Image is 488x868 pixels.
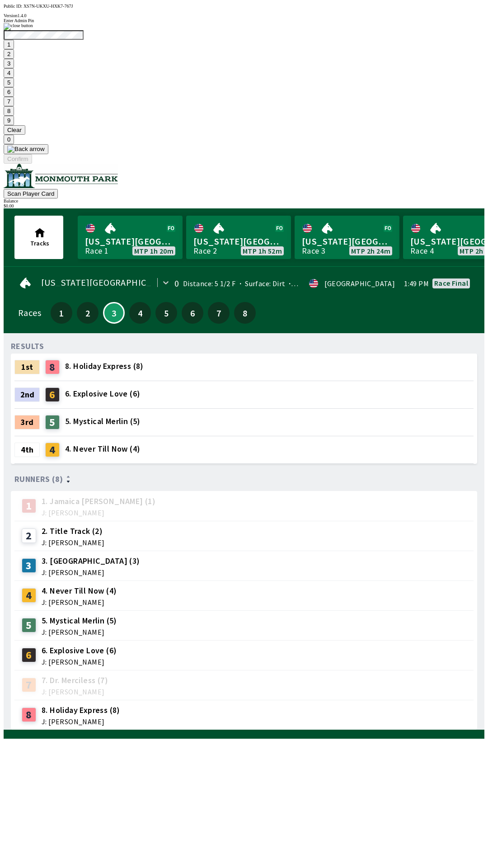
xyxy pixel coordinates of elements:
span: MTP 2h 24m [351,247,390,255]
span: Track Condition: Good [285,279,366,288]
button: Confirm [4,154,32,164]
span: Distance: 5 1/2 F [183,279,236,288]
div: 1st [14,360,40,374]
button: 5 [155,302,177,324]
div: Races [18,309,41,316]
button: Scan Player Card [4,189,58,198]
div: Race 3 [302,247,325,255]
div: 3 [22,558,36,573]
button: 3 [4,59,14,68]
span: 5. Mystical Merlin (5) [42,615,117,627]
span: 4. Never Till Now (4) [65,443,140,455]
div: 3rd [14,415,40,429]
button: 3 [103,302,125,324]
span: 6. Explosive Love (6) [65,388,140,400]
div: [GEOGRAPHIC_DATA] [324,280,395,287]
span: 4. Never Till Now (4) [42,585,117,597]
img: Back arrow [7,146,45,153]
button: 6 [182,302,203,324]
span: 2 [79,310,96,316]
div: 1 [22,499,36,513]
div: Enter Admin Pin [4,18,484,23]
div: 5 [45,415,60,429]
div: 6 [45,387,60,402]
div: 2 [22,528,36,543]
button: 4 [129,302,151,324]
div: 8 [22,708,36,722]
div: Public ID: [4,4,484,9]
img: close button [4,23,33,30]
span: J: [PERSON_NAME] [42,718,120,725]
span: [US_STATE][GEOGRAPHIC_DATA] [85,236,175,247]
div: $ 0.00 [4,203,484,208]
button: Tracks [14,216,63,259]
div: 4th [14,443,40,457]
div: Version 1.4.0 [4,13,484,18]
button: 6 [4,87,14,97]
div: 5 [22,618,36,632]
button: 7 [4,97,14,106]
div: Runners (8) [14,475,474,484]
a: [US_STATE][GEOGRAPHIC_DATA]Race 2MTP 1h 52m [186,216,291,259]
div: Race 2 [193,247,217,255]
button: 8 [4,106,14,116]
span: J: [PERSON_NAME] [42,658,117,665]
div: RESULTS [11,343,44,350]
button: 0 [4,135,14,144]
span: J: [PERSON_NAME] [42,509,155,516]
img: venue logo [4,164,118,188]
button: 2 [4,49,14,59]
span: 4 [131,310,149,316]
span: 5. Mystical Merlin (5) [65,415,141,427]
span: [US_STATE][GEOGRAPHIC_DATA] [302,236,392,247]
span: Tracks [30,239,49,247]
span: J: [PERSON_NAME] [42,569,140,576]
span: MTP 1h 20m [134,247,174,255]
div: Race 4 [410,247,434,255]
span: J: [PERSON_NAME] [42,599,117,606]
button: 2 [77,302,99,324]
div: Race 1 [85,247,108,255]
div: 4 [22,588,36,603]
span: Runners (8) [14,476,63,483]
span: 1:49 PM [404,280,429,287]
span: 1. Jamaica [PERSON_NAME] (1) [42,495,155,507]
div: 2nd [14,387,40,402]
div: Race final [434,279,468,287]
button: 1 [51,302,72,324]
div: 8 [45,360,60,374]
button: 1 [4,40,14,49]
div: 6 [22,648,36,662]
span: 8. Holiday Express (8) [42,704,120,716]
span: 7 [210,310,227,316]
button: 9 [4,116,14,125]
a: [US_STATE][GEOGRAPHIC_DATA]Race 1MTP 1h 20m [78,216,183,259]
button: 7 [208,302,230,324]
span: 6. Explosive Love (6) [42,645,117,656]
div: Balance [4,198,484,203]
div: 4 [45,443,60,457]
span: J: [PERSON_NAME] [42,539,104,546]
button: 8 [234,302,256,324]
span: 3. [GEOGRAPHIC_DATA] (3) [42,555,140,567]
div: 7 [22,678,36,692]
button: Clear [4,125,25,135]
span: [US_STATE][GEOGRAPHIC_DATA] [193,236,284,247]
span: Surface: Dirt [236,279,286,288]
button: 4 [4,68,14,78]
span: 7. Dr. Merciless (7) [42,675,108,686]
div: 0 [174,280,179,287]
span: 2. Title Track (2) [42,525,104,537]
span: MTP 1h 52m [243,247,282,255]
span: 8 [236,310,253,316]
span: XS7N-UKXU-HXK7-767J [23,4,73,9]
span: J: [PERSON_NAME] [42,688,108,695]
span: 3 [106,311,122,315]
span: 8. Holiday Express (8) [65,360,144,372]
span: J: [PERSON_NAME] [42,628,117,636]
span: 5 [158,310,175,316]
span: 6 [184,310,201,316]
button: 5 [4,78,14,87]
span: [US_STATE][GEOGRAPHIC_DATA] [41,279,176,286]
span: 1 [53,310,70,316]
